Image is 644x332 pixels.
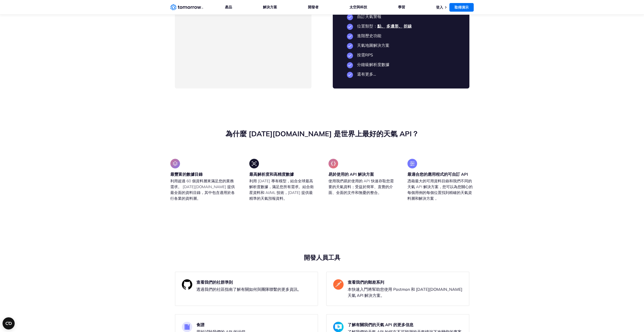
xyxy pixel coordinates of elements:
a: 點、 [377,24,385,29]
font: 位置類型： [357,24,377,29]
a: 查看我們的社群準則 透過我們的社區指南了解有關如何與團隊聯繫的更多資訊。 [175,272,318,306]
font: 分鐘級解析度數據 [357,62,389,67]
a: 開發者 [308,5,319,10]
font: 查看我們的社群準則 [196,280,233,285]
a: 登入 [436,5,443,10]
font: 為什麼 [DATE][DOMAIN_NAME] 是世界上最好的天氣 API？ [225,129,419,138]
a: 主頁連結 [170,4,203,11]
font: 最高解析度和高精度數據 [249,172,294,177]
font: 利用超過 60 個資料層來滿足您的業務需求。 [DATE][DOMAIN_NAME] 提供最全面的資料目錄，其中包含適用於各行各業的資料層。 [170,179,235,201]
font: 憑藉最大的可用資料目錄和我們不同的天氣 API 解決方案，您可以為您關心的每個用例的每個位置找到精確的天氣資料層和解決方案， [407,179,473,201]
a: 多邊形、 [386,24,403,29]
font: 易於使用的 API 解決方案 [328,172,374,177]
font: 開發人員工具 [304,254,340,261]
font: 自訂天氣警報 [357,14,381,19]
font: 利用 [DATE] 專有模型，結合全球最高解析度數據，滿足您所有需求。結合衛星資料和 AI/ML 技術，[DATE] 提供最精準的天氣預報資料。 [249,179,314,201]
font: 按需RPS [357,52,373,57]
a: 學習 [398,5,405,10]
font: 最適合您的應用程式的可自訂 API [407,172,468,177]
font: 使用我們易於使用的 API 快速存取您需要的天氣資料；受益於簡單、直覺的介面、全面的文件和無憂的整合。 [328,179,394,195]
font: 還有更多… [357,72,376,77]
font: 取得演示 [454,5,469,10]
a: 產品 [225,5,232,10]
font: 食譜 [196,322,204,327]
a: 解決方案 [263,5,277,10]
font: 了解有關我們的天氣 API 的更多信息 [348,322,413,327]
a: 折線 [404,24,412,29]
font: 進階歷史功能 [357,33,381,38]
font: 本快速入門將幫助您使用 Postman 和 [DATE][DOMAIN_NAME] 天氣 API 解決方案。 [348,287,462,298]
button: 打開 CMP 小工具 [3,317,15,329]
font: 最豐富的數據目錄 [170,172,203,177]
font: 天氣地圖解決方案 [357,43,389,48]
a: 取得演示 [449,3,474,12]
font: 查看我們的郵差系列 [348,280,384,285]
a: 太空與科技 [349,5,367,10]
a: 查看我們的郵差系列 本快速入門將幫助您使用 Postman 和 [DATE][DOMAIN_NAME] 天氣 API 解決方案。 [326,272,469,306]
font: 透過我們的社區指南了解有關如何與團隊聯繫的更多資訊。 [196,287,302,292]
